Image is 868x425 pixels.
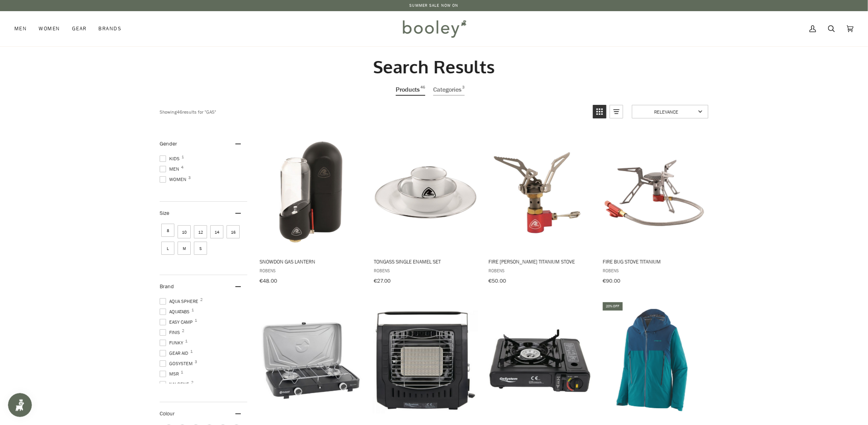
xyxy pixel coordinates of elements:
a: SUMMER SALE NOW ON [410,2,459,8]
span: Size: 12 [194,225,207,238]
span: Brand [160,283,174,290]
a: Fire Bug Stove Titanium [602,132,707,287]
span: FINIS [160,329,182,336]
iframe: Button to open loyalty program pop-up [8,393,32,417]
span: 46 [420,84,425,95]
a: Men [14,11,33,46]
span: €90.00 [603,277,620,285]
span: 1 [185,339,188,343]
a: Fire Midge Titanium Stove [487,132,593,287]
span: Relevance [637,108,696,115]
span: Women [160,176,189,183]
a: Sort options [632,105,708,118]
span: Tongass Single Enamel Set [374,258,477,265]
span: Men [160,165,182,173]
span: Size: 16 [227,225,240,238]
span: Gear [72,25,87,33]
span: 2 [182,329,184,333]
span: 1 [190,350,193,354]
a: View grid mode [593,105,606,118]
a: View Categories Tab [433,84,465,96]
img: GoSystem Dynasty Heater Black - Booley Galway [373,308,478,413]
img: Robens Fire Midge Titanium Stove - Booley Galway [487,139,593,245]
span: 2 [200,298,203,302]
span: Nalgene [160,381,192,388]
img: Patagonia Men's Super Free Alpine Jacket - Booley Galway [602,308,707,413]
a: Brands [92,11,127,46]
span: 2 [191,381,194,385]
span: €48.00 [260,277,277,285]
span: Size: S [194,242,207,255]
span: Brands [98,25,121,33]
span: Funky [160,339,186,346]
h2: Search Results [160,56,708,78]
span: Gender [160,140,177,148]
span: Gear Aid [160,350,191,357]
span: GoSystem [160,360,195,367]
span: €50.00 [489,277,506,285]
img: Outwell Mauna Duo - Booley Galway [258,308,364,413]
a: Women [33,11,66,46]
a: Tongass Single Enamel Set [373,132,478,287]
span: Snowdon Gas Lantern [260,258,363,265]
span: Aqua Sphere [160,298,201,305]
span: Size: 8 [161,224,174,237]
span: Fire Bug Stove Titanium [603,258,706,265]
span: 3 [195,360,197,364]
span: 1 [181,370,183,374]
span: MSR [160,370,181,378]
span: 1 [195,319,197,323]
div: 20% off [603,302,623,310]
a: Snowdon Gas Lantern [258,132,364,287]
span: Size: 14 [210,225,223,238]
img: Robens Fire Bug Stove Titanium - Booley Galway [602,139,707,245]
span: 3 [188,176,191,180]
span: Aquatabs [160,308,192,315]
span: Men [14,25,27,33]
span: Robens [374,267,477,274]
span: €27.00 [374,277,391,285]
span: Robens [603,267,706,274]
span: 4 [181,165,184,169]
span: 1 [182,155,184,159]
span: Kids [160,155,182,162]
img: Robens Tongass Single Enamel Set White - Booley Galway [373,139,478,245]
span: Women [39,25,60,33]
span: Size [160,209,169,217]
div: Showing results for " " [160,105,587,118]
span: Size: M [178,242,191,255]
span: 3 [462,84,465,95]
b: 46 [177,108,182,115]
img: Booley [399,17,469,40]
a: View Products Tab [396,84,425,96]
span: Colour [160,410,181,417]
span: Size: L [161,242,174,255]
a: Gear [66,11,93,46]
span: Size: 10 [178,225,191,238]
a: View list mode [610,105,623,118]
span: Robens [489,267,592,274]
span: Fire [PERSON_NAME] Titanium Stove [489,258,592,265]
span: 1 [192,308,194,312]
img: Robens Snowdon Gas Lantern Black - Booley Galway [258,139,364,245]
span: Easy Camp [160,319,195,326]
span: Robens [260,267,363,274]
